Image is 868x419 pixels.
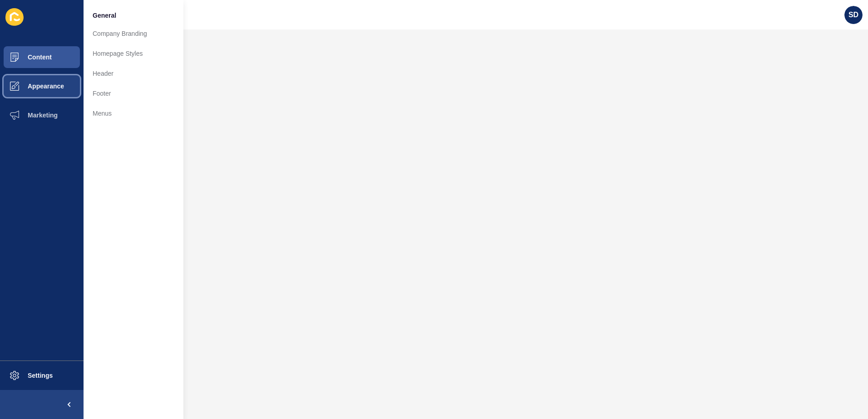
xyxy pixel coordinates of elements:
a: Header [84,63,183,83]
a: Footer [84,83,183,103]
span: General [93,11,116,20]
a: Homepage Styles [84,44,183,63]
a: Menus [84,103,183,123]
span: SD [848,10,858,19]
a: Company Branding [84,24,183,44]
